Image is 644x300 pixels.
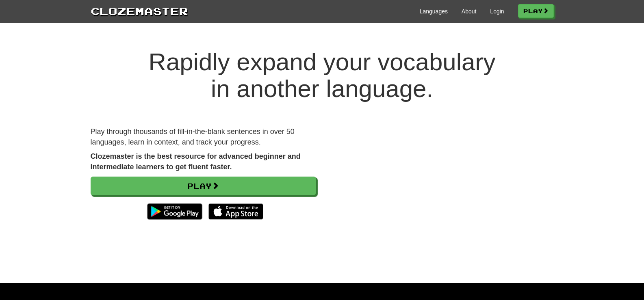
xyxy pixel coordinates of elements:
[143,199,206,224] img: Get it on Google Play
[91,3,188,18] a: Clozemaster
[91,152,301,171] strong: Clozemaster is the best resource for advanced beginner and intermediate learners to get fluent fa...
[518,4,554,18] a: Play
[462,7,477,15] a: About
[208,203,263,220] img: Download_on_the_App_Store_Badge_US-UK_135x40-25178aeef6eb6b83b96f5f2d004eda3bffbb37122de64afbaef7...
[490,7,504,15] a: Login
[91,177,316,195] a: Play
[420,7,448,15] a: Languages
[91,127,316,147] p: Play through thousands of fill-in-the-blank sentences in over 50 languages, learn in context, and...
